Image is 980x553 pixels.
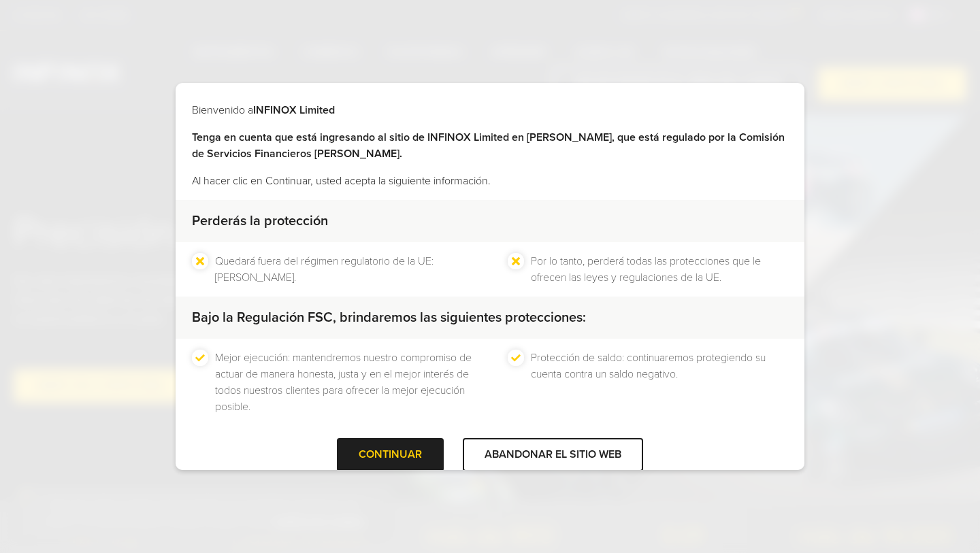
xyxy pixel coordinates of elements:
[485,448,621,461] font: ABANDONAR EL SITIO WEB
[192,309,586,326] font: Bajo la Regulación FSC, brindaremos las siguientes protecciones:
[192,213,328,229] font: Perderás la protección
[215,351,472,414] font: Mejor ejecución: mantendremos nuestro compromiso de actuar de manera honesta, justa y en el mejor...
[192,174,491,188] font: Al hacer clic en Continuar, usted acepta la siguiente información.
[531,254,761,284] font: Por lo tanto, perderá todas las protecciones que le ofrecen las leyes y regulaciones de la UE.
[215,254,434,284] font: Quedará fuera del régimen regulatorio de la UE: [PERSON_NAME].
[531,351,766,381] font: Protección de saldo: continuaremos protegiendo su cuenta contra un saldo negativo.
[192,131,785,161] font: Tenga en cuenta que está ingresando al sitio de INFINOX Limited en [PERSON_NAME], que está regula...
[359,448,422,461] font: CONTINUAR
[192,103,253,117] font: Bienvenido a
[253,103,335,117] font: INFINOX Limited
